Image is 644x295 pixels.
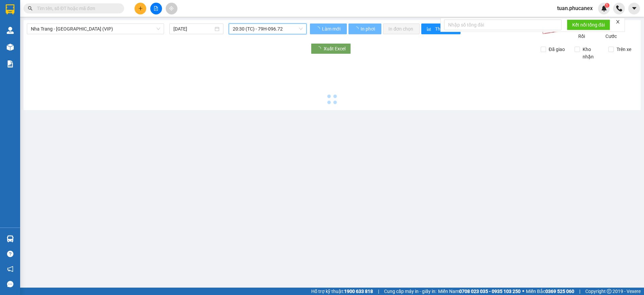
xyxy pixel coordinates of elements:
[435,25,455,33] span: Thống kê
[154,6,158,11] span: file-add
[37,5,116,12] input: Tìm tên, số ĐT hoặc mã đơn
[567,19,610,30] button: Kết nối tổng đài
[580,46,603,60] span: Kho nhận
[28,6,33,11] span: search
[233,24,303,34] span: 20:30 (TC) - 79H-096.72
[605,3,609,8] sup: 1
[615,19,620,24] span: close
[384,288,436,295] span: Cung cấp máy in - giấy in:
[631,5,637,11] span: caret-down
[7,235,14,242] img: warehouse-icon
[138,6,143,11] span: plus
[344,289,373,294] strong: 1900 633 818
[7,266,13,272] span: notification
[383,23,420,34] button: In đơn chọn
[7,251,13,257] span: question-circle
[614,46,634,53] span: Trên xe
[572,21,605,29] span: Kết nối tổng đài
[150,3,162,14] button: file-add
[459,289,521,294] strong: 0708 023 035 - 0935 103 250
[7,281,13,287] span: message
[311,288,373,295] span: Hỗ trợ kỹ thuật:
[311,43,351,54] button: Xuất Excel
[607,289,611,294] span: copyright
[315,27,321,31] span: loading
[7,60,14,67] img: solution-icon
[169,6,174,11] span: aim
[135,3,146,14] button: plus
[526,288,574,295] span: Miền Bắc
[545,289,574,294] strong: 0369 525 060
[322,25,341,33] span: Làm mới
[421,23,461,34] button: bar-chartThống kê
[628,3,640,14] button: caret-down
[348,23,381,34] button: In phơi
[166,3,177,14] button: aim
[601,5,607,11] img: icon-new-feature
[579,288,580,295] span: |
[606,3,608,8] span: 1
[546,46,568,53] span: Đã giao
[444,19,561,30] input: Nhập số tổng đài
[552,4,598,12] span: tuan.phucanex
[522,290,524,293] span: ⚪️
[310,23,347,34] button: Làm mới
[427,27,432,32] span: bar-chart
[7,44,14,51] img: warehouse-icon
[354,27,360,31] span: loading
[31,24,160,34] span: Nha Trang - Sài Gòn (VIP)
[378,288,379,295] span: |
[616,5,622,11] img: phone-icon
[7,27,14,34] img: warehouse-icon
[173,25,213,33] input: 13/09/2025
[6,4,14,14] img: logo-vxr
[361,25,376,33] span: In phơi
[438,288,521,295] span: Miền Nam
